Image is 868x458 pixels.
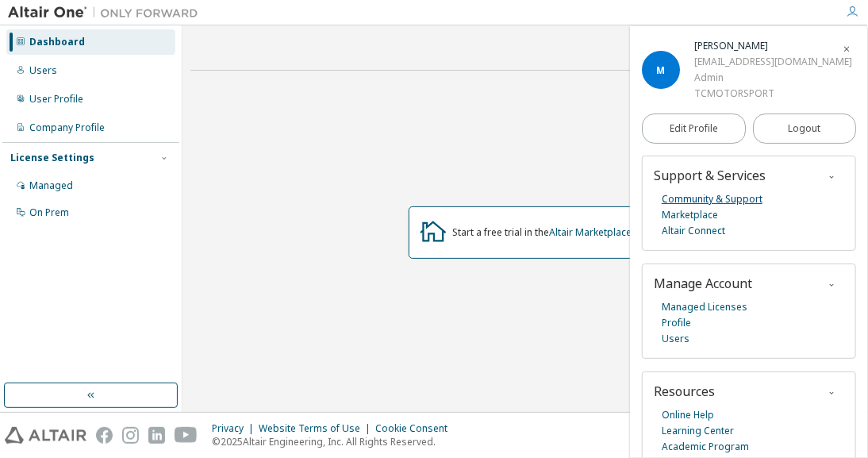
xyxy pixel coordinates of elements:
div: Start a free trial in the [452,226,632,239]
div: Cookie Consent [375,422,457,435]
img: altair_logo.svg [5,427,86,444]
a: Online Help [662,407,714,423]
div: User Profile [29,93,83,106]
img: youtube.svg [175,427,198,444]
span: Logout [788,121,820,137]
img: instagram.svg [122,427,139,444]
a: Learning Center [662,423,734,439]
a: Edit Profile [642,114,746,144]
a: Marketplace [662,207,718,223]
div: Dashboard [29,36,85,48]
span: Edit Profile [670,122,718,135]
div: TCMOTORSPORT [694,86,852,102]
div: Privacy [212,422,259,435]
div: Users [29,64,57,77]
div: Website Terms of Use [259,422,375,435]
div: [EMAIL_ADDRESS][DOMAIN_NAME] [694,54,852,70]
img: Altair One [8,5,206,21]
div: Managed [29,179,73,192]
button: Logout [753,114,857,144]
span: Resources [654,383,715,400]
div: On Prem [29,206,69,219]
a: Users [662,331,689,347]
div: Company Profile [29,121,105,134]
div: License Settings [10,152,94,164]
a: Altair Connect [662,223,725,239]
div: Marc Garcia Soto [694,38,852,54]
span: Support & Services [654,167,766,184]
span: Manage Account [654,275,752,292]
a: Academic Program [662,439,749,455]
a: Altair Marketplace [549,225,632,239]
img: facebook.svg [96,427,113,444]
a: Managed Licenses [662,299,747,315]
p: © 2025 Altair Engineering, Inc. All Rights Reserved. [212,435,457,448]
img: linkedin.svg [148,427,165,444]
span: M [657,64,666,77]
div: Admin [694,70,852,86]
a: Community & Support [662,191,762,207]
a: Profile [662,315,691,331]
